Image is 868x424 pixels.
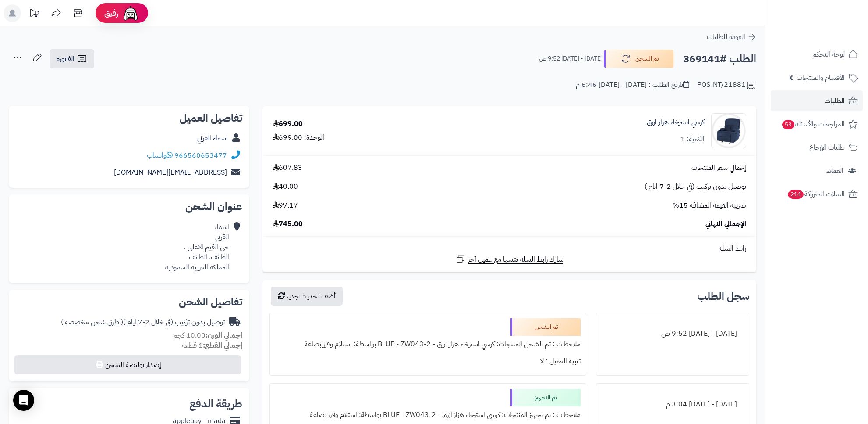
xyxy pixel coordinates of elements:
small: 10.00 كجم [173,330,242,341]
div: تاريخ الطلب : [DATE] - [DATE] 6:46 م [576,80,689,90]
span: 214 [788,190,804,199]
div: الوحدة: 699.00 [273,133,324,143]
span: ضريبة القيمة المضافة 15% [673,201,746,211]
a: واتساب [147,150,173,161]
button: تم الشحن [604,50,674,68]
a: الفاتورة [50,49,94,68]
div: Open Intercom Messenger [13,390,34,411]
img: logo-2.png [808,25,860,43]
strong: إجمالي الوزن: [205,330,242,341]
a: 966560653477 [174,150,227,161]
a: [EMAIL_ADDRESS][DOMAIN_NAME] [114,167,227,178]
h2: تفاصيل الشحن [16,297,242,307]
span: 745.00 [273,219,303,229]
div: ملاحظات : تم تجهيز المنتجات: كرسي استرخاء هزاز ازرق - BLUE - ZW043-2 بواسطة: استلام وفرز بضاعة [275,406,581,424]
a: المراجعات والأسئلة53 [771,114,863,135]
h2: طريقة الدفع [189,399,242,409]
a: اسماء القرني [197,133,228,144]
span: 97.17 [273,201,298,211]
h2: عنوان الشحن [16,201,242,212]
div: [DATE] - [DATE] 9:52 ص [602,325,744,342]
span: الإجمالي النهائي [705,219,746,229]
a: شارك رابط السلة نفسها مع عميل آخر [455,254,563,265]
small: [DATE] - [DATE] 9:52 ص [539,54,602,63]
span: العودة للطلبات [707,32,745,42]
strong: إجمالي القطع: [203,340,242,351]
div: تنبيه العميل : لا [275,353,581,370]
div: POS-NT/21881 [697,80,756,90]
img: 1738148062-110102050051-90x90.jpg [712,113,746,148]
span: 53 [782,120,794,129]
span: العملاء [826,165,843,177]
button: أضف تحديث جديد [271,287,343,306]
a: كرسي استرخاء هزاز ازرق [647,117,705,127]
span: المراجعات والأسئلة [781,118,845,130]
span: الأقسام والمنتجات [797,72,845,84]
a: تحديثات المنصة [23,4,45,24]
a: السلات المتروكة214 [771,183,863,205]
span: طلبات الإرجاع [809,141,845,154]
div: توصيل بدون تركيب (في خلال 2-7 ايام ) [61,317,225,327]
span: شارك رابط السلة نفسها مع عميل آخر [468,255,563,265]
span: لوحة التحكم [812,48,845,61]
button: إصدار بوليصة الشحن [14,355,241,374]
h2: الطلب #369141 [683,50,756,68]
a: طلبات الإرجاع [771,137,863,158]
span: الفاتورة [57,54,74,64]
div: تم التجهيز [510,389,581,406]
div: اسماء القرني حي القيم الاعلى ، الطائف، الطائف المملكة العربية السعودية [165,222,229,272]
span: توصيل بدون تركيب (في خلال 2-7 ايام ) [645,182,746,192]
small: 1 قطعة [182,340,242,351]
span: السلات المتروكة [787,188,845,200]
a: العودة للطلبات [707,32,756,42]
span: ( طرق شحن مخصصة ) [61,317,123,327]
a: العملاء [771,160,863,181]
a: لوحة التحكم [771,44,863,65]
div: تم الشحن [510,318,581,336]
span: 40.00 [273,182,298,192]
div: 699.00 [273,119,303,129]
span: الطلبات [825,95,845,107]
span: 607.83 [273,163,302,173]
img: ai-face.png [122,4,139,22]
span: رفيق [104,8,118,18]
div: الكمية: 1 [680,134,705,144]
h2: تفاصيل العميل [16,113,242,123]
div: ملاحظات : تم الشحن المنتجات: كرسي استرخاء هزاز ازرق - BLUE - ZW043-2 بواسطة: استلام وفرز بضاعة [275,336,581,353]
span: إجمالي سعر المنتجات [691,163,746,173]
h3: سجل الطلب [697,291,749,302]
a: الطلبات [771,90,863,111]
div: رابط السلة [266,244,753,254]
div: [DATE] - [DATE] 3:04 م [602,396,744,413]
